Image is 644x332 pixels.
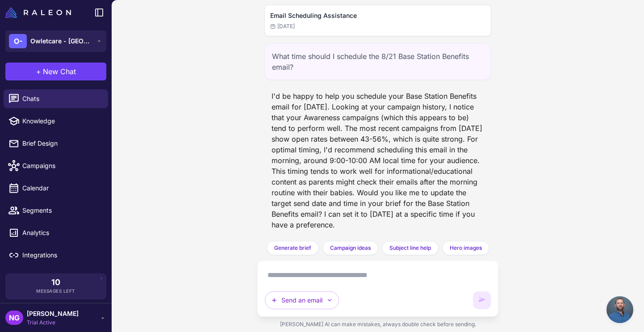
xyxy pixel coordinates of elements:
span: Messages Left [36,288,75,294]
span: Trial Active [27,319,79,327]
span: 10 [51,278,60,286]
span: Analytics [22,228,101,238]
button: Send an email [265,291,339,309]
span: Knowledge [22,116,101,126]
button: O-Owletcare - [GEOGRAPHIC_DATA] [5,30,106,52]
span: Segments [22,206,101,215]
button: +New Chat [5,63,106,80]
span: Campaigns [22,161,101,171]
span: Campaign ideas [330,244,371,252]
div: NG [5,311,23,325]
button: Subject line help [382,241,439,255]
h2: Email Scheduling Assistance [270,11,486,21]
span: Hero images [450,244,482,252]
span: Chats [22,94,101,104]
span: [PERSON_NAME] [27,309,79,319]
a: Chats [4,89,108,108]
span: New Chat [43,66,76,77]
span: Generate brief [274,244,311,252]
img: Raleon Logo [5,7,71,18]
a: Segments [4,201,108,220]
div: [PERSON_NAME] AI can make mistakes, always double check before sending. [257,317,499,332]
span: [DATE] [270,22,295,30]
a: Analytics [4,223,108,242]
button: Hero images [442,241,489,255]
div: I'd be happy to help you schedule your Base Station Benefits email for [DATE]. Looking at your ca... [264,87,492,234]
span: + [36,66,41,77]
a: Calendar [4,179,108,198]
div: What time should I schedule the 8/21 Base Station Benefits email? [264,43,492,80]
button: Generate brief [267,241,319,255]
span: Brief Design [22,139,101,148]
span: Calendar [22,183,101,193]
a: Open chat [606,296,633,323]
div: O- [9,34,27,48]
a: Campaigns [4,156,108,175]
span: Owletcare - [GEOGRAPHIC_DATA] [30,36,93,46]
button: Campaign ideas [322,241,378,255]
a: Knowledge [4,112,108,130]
a: Integrations [4,246,108,265]
a: Brief Design [4,134,108,153]
span: Integrations [22,250,101,260]
span: Subject line help [389,244,431,252]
